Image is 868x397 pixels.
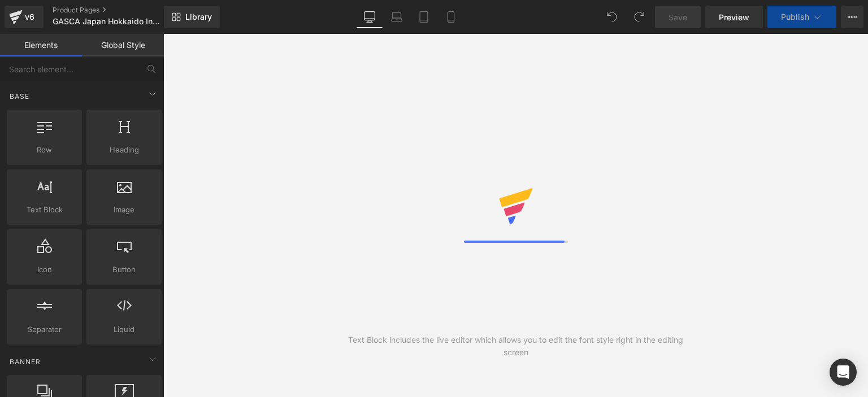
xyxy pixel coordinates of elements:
div: Text Block includes the live editor which allows you to edit the font style right in the editing ... [340,334,692,359]
button: Undo [601,6,623,28]
span: Icon [10,264,79,276]
span: Liquid [90,324,158,335]
a: Mobile [437,6,465,28]
a: Tablet [410,6,437,28]
span: Image [90,204,158,216]
button: Publish [767,6,836,28]
a: Global Style [82,34,164,56]
span: Separator [10,324,79,335]
a: Laptop [383,6,410,28]
span: Banner [8,356,42,367]
button: More [841,6,863,28]
span: Save [669,11,687,23]
a: v6 [5,6,44,28]
a: Preview [705,6,763,28]
span: Heading [90,144,158,156]
a: New Library [164,6,220,28]
span: Text Block [10,204,79,216]
a: Desktop [356,6,383,28]
div: Open Intercom Messenger [830,359,857,386]
span: Publish [781,12,809,21]
button: Redo [628,6,650,28]
div: v6 [23,10,37,24]
span: Button [90,264,158,276]
span: Base [8,91,31,102]
span: Library [185,12,212,22]
span: Row [10,144,79,156]
span: GASCA Japan Hokkaido International Music Competition [53,17,161,26]
a: Product Pages [53,6,183,15]
span: Preview [719,11,749,23]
